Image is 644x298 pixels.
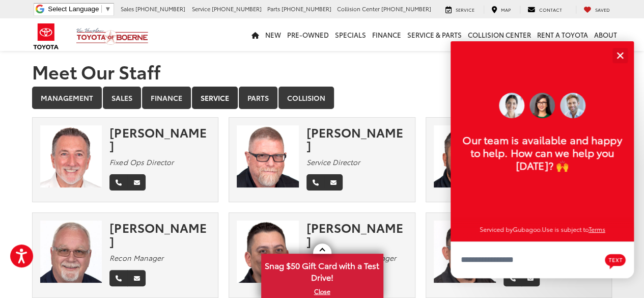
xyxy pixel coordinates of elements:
[609,44,631,66] button: Close
[127,270,146,286] a: Email
[381,5,431,13] span: [PHONE_NUMBER]
[262,255,382,286] span: Snag $50 Gift Card with a Test Drive!
[121,5,134,13] span: Sales
[192,5,210,13] span: Service
[48,5,99,13] span: Select Language
[576,6,618,14] a: My Saved Vehicles
[337,5,380,13] span: Collision Center
[539,6,562,13] span: Contact
[451,241,634,278] textarea: Type your message
[602,249,629,272] button: Chat with SMS
[499,93,524,118] img: Operator 2
[595,6,610,13] span: Saved
[501,6,511,13] span: Map
[212,5,262,13] span: [PHONE_NUMBER]
[103,87,141,109] a: Sales
[456,6,474,13] span: Service
[542,225,589,233] span: Use is subject to
[306,157,360,167] em: Service Director
[306,221,407,248] div: [PERSON_NAME]
[332,18,369,51] a: Specials
[480,225,513,233] span: Serviced by
[135,5,185,13] span: [PHONE_NUMBER]
[48,5,111,13] a: Select Language​
[32,61,612,82] h1: Meet Our Staff
[605,253,626,269] svg: Text
[278,87,334,109] a: Collision
[40,221,102,283] img: Kent Thompson
[267,5,280,13] span: Parts
[461,133,624,172] p: Our team is available and happy to help. How can we help you [DATE]? 🙌
[521,270,540,286] a: Email
[589,225,605,233] a: Terms
[109,174,128,191] a: Phone
[465,18,534,51] a: Collision Center
[32,87,612,110] div: Department Tabs
[109,157,173,167] em: Fixed Ops Director
[109,125,210,152] div: [PERSON_NAME]
[109,270,128,286] a: Phone
[438,6,482,14] a: Service
[239,87,277,109] a: Parts
[282,5,331,13] span: [PHONE_NUMBER]
[104,5,111,13] span: ▼
[237,125,299,187] img: Isaac Miller
[503,270,522,286] a: Phone
[40,125,102,187] img: Johnny Marker
[520,6,570,14] a: Contact
[262,18,284,51] a: New
[513,225,542,233] a: Gubagoo.
[101,5,102,13] span: ​
[434,221,496,283] img: Justin Delong
[534,18,591,51] a: Rent a Toyota
[237,221,299,283] img: Eric Gallegos
[306,125,407,152] div: [PERSON_NAME]
[560,93,585,118] img: Operator 3
[529,93,555,118] img: Operator 1
[284,18,332,51] a: Pre-Owned
[142,87,191,109] a: Finance
[324,174,343,191] a: Email
[248,18,262,51] a: Home
[109,253,163,263] em: Recon Manager
[27,20,65,53] img: Toyota
[306,174,325,191] a: Phone
[369,18,404,51] a: Finance
[32,87,102,109] a: Management
[127,174,146,191] a: Email
[404,18,465,51] a: Service & Parts: Opens in a new tab
[109,221,210,248] div: [PERSON_NAME]
[591,18,620,51] a: About
[76,28,149,45] img: Vic Vaughan Toyota of Boerne
[434,125,496,187] img: Robert Cazares
[192,87,238,109] a: Service
[484,6,518,14] a: Map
